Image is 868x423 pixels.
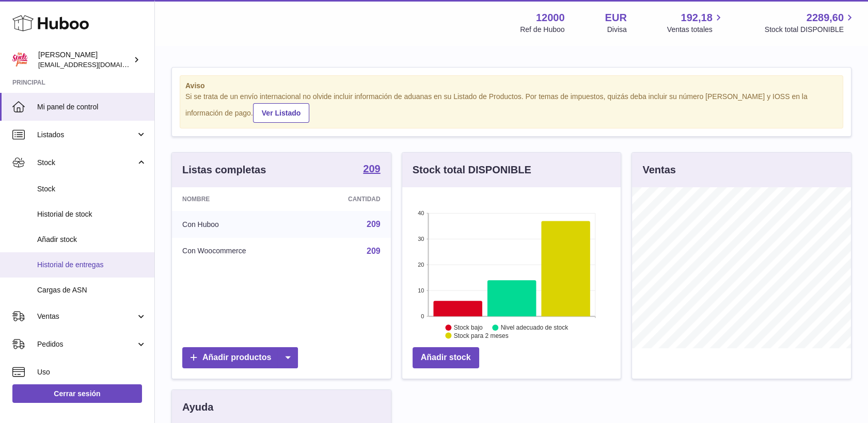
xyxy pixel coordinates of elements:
strong: Aviso [185,81,838,91]
h3: Ayuda [182,400,213,414]
a: Cerrar sesión [12,384,142,403]
span: Historial de entregas [37,260,147,270]
a: Añadir stock [413,347,479,368]
h3: Ventas [642,163,675,177]
span: 2289,60 [807,11,844,25]
h3: Listas completas [182,163,266,177]
a: 209 [363,164,380,176]
a: 2289,60 Stock total DISPONIBLE [765,11,856,35]
th: Cantidad [306,187,390,211]
strong: 209 [363,164,380,174]
div: Divisa [607,25,627,35]
td: Con Woocommerce [172,238,306,265]
span: Historial de stock [37,209,147,219]
div: Si se trata de un envío internacional no olvide incluir información de aduanas en su Listado de P... [185,92,838,123]
div: [PERSON_NAME] [38,50,131,70]
span: Pedidos [37,339,136,349]
text: 10 [418,287,424,294]
text: 30 [418,236,424,242]
span: Ventas [37,312,136,321]
span: Uso [37,367,147,377]
text: 40 [418,210,424,216]
a: Ver Listado [253,103,309,123]
text: Stock bajo [454,324,483,331]
strong: 12000 [536,11,565,25]
span: Añadir stock [37,235,147,245]
a: 192,18 Ventas totales [667,11,724,35]
span: Cargas de ASN [37,285,147,295]
a: 209 [367,220,381,229]
span: Stock total DISPONIBLE [765,25,856,35]
strong: EUR [605,11,627,25]
a: Añadir productos [182,347,298,368]
a: 209 [367,247,381,255]
span: Stock [37,158,136,168]
h3: Stock total DISPONIBLE [413,163,531,177]
td: Con Huboo [172,211,306,238]
img: mar@ensuelofirme.com [12,52,28,68]
text: 20 [418,262,424,268]
span: Ventas totales [667,25,724,35]
span: 192,18 [681,11,713,25]
text: Nivel adecuado de stock [501,324,569,331]
th: Nombre [172,187,306,211]
span: Mi panel de control [37,102,147,112]
text: Stock para 2 meses [454,332,509,339]
text: 0 [421,313,424,319]
div: Ref de Huboo [520,25,564,35]
span: Stock [37,184,147,194]
span: Listados [37,130,136,140]
span: [EMAIL_ADDRESS][DOMAIN_NAME] [38,60,152,69]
